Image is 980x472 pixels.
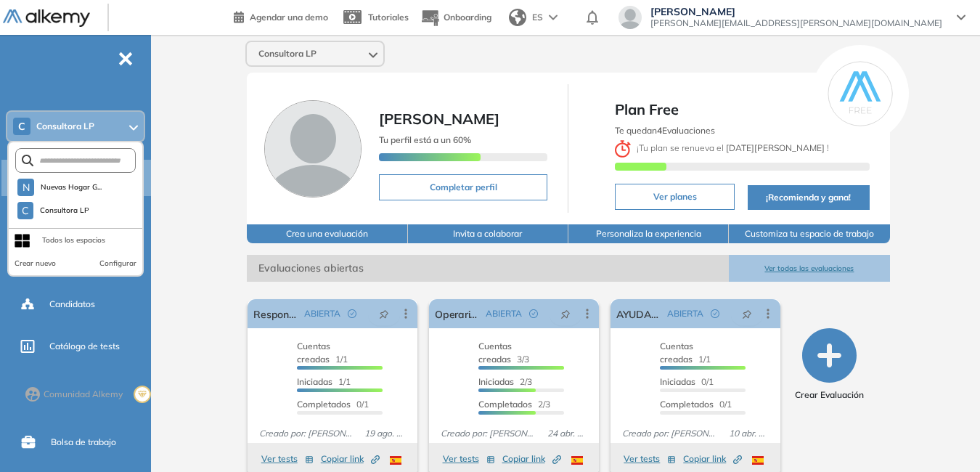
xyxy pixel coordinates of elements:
span: check-circle [711,309,719,318]
button: pushpin [550,302,581,325]
span: Catálogo de tests [49,340,120,353]
span: Creado por: [PERSON_NAME] [435,427,542,440]
button: Personaliza la experiencia [568,224,729,243]
button: Ver todas las evaluaciones [729,255,889,282]
span: Onboarding [444,12,491,23]
span: Bolsa de trabajo [51,436,116,449]
span: 0/1 [660,376,714,387]
span: C [22,205,29,216]
span: Plan Free [615,99,869,121]
span: Creado por: [PERSON_NAME] [253,427,359,440]
button: Ver tests [443,450,495,468]
span: Consultora LP [258,48,317,60]
span: Te quedan Evaluaciones [615,125,715,136]
span: N [23,182,30,193]
span: pushpin [560,308,571,320]
button: Configurar [99,258,136,269]
button: Crear Evaluación [795,328,864,402]
button: pushpin [731,302,763,325]
span: Completados [660,399,714,410]
span: Tu perfil está a un 60% [379,134,471,145]
span: pushpin [742,308,752,320]
a: Agendar una demo [234,7,328,25]
span: ¡ Tu plan se renueva el ! [615,142,829,153]
button: Crea una evaluación [247,224,407,243]
img: ESP [390,456,401,465]
span: 1/1 [660,341,711,365]
a: Operario Metalúrgico. [435,299,480,328]
span: check-circle [348,309,356,318]
span: check-circle [529,309,538,318]
img: world [509,9,526,26]
a: Responsable de Calidad [PERSON_NAME] [253,299,298,328]
button: Copiar link [683,450,742,468]
span: 2/3 [478,376,532,387]
span: Tutoriales [368,12,409,23]
span: Copiar link [321,452,380,465]
span: Cuentas creadas [660,341,693,365]
span: Completados [297,399,351,410]
span: 0/1 [660,399,732,410]
img: arrow [549,15,558,20]
span: Cuentas creadas [297,341,330,365]
span: 19 ago. 2025 [359,427,412,440]
span: ES [532,11,543,24]
span: Consultora LP [36,121,94,132]
button: pushpin [368,302,400,325]
button: Copiar link [321,450,380,468]
span: Iniciadas [297,376,332,387]
span: [PERSON_NAME][EMAIL_ADDRESS][PERSON_NAME][DOMAIN_NAME] [650,17,942,29]
span: Copiar link [683,452,742,465]
span: Completados [478,399,532,410]
button: Crear nuevo [15,258,56,269]
button: ¡Recomienda y gana! [748,185,870,210]
button: Ver tests [261,450,314,468]
div: Todos los espacios [42,235,105,246]
span: pushpin [379,308,389,320]
span: Cuentas creadas [478,341,512,365]
span: Consultora LP [39,205,90,216]
button: Invita a colaborar [408,224,568,243]
b: 4 [657,125,662,136]
span: Copiar link [502,452,561,465]
span: C [18,121,25,132]
button: Ver tests [624,450,676,468]
span: 2/3 [478,399,550,410]
img: Foto de perfil [264,100,362,198]
img: clock-svg [615,140,631,158]
span: Creado por: [PERSON_NAME] [616,427,723,440]
span: Nuevas Hogar G... [40,182,102,193]
img: Logo [3,9,90,28]
img: ESP [571,456,583,465]
span: [PERSON_NAME] [379,110,499,128]
span: Candidatos [49,298,95,311]
button: Customiza tu espacio de trabajo [729,224,889,243]
button: Ver planes [615,184,734,210]
button: Onboarding [420,2,491,33]
span: 3/3 [478,341,529,365]
span: ABIERTA [667,307,703,320]
span: 1/1 [297,341,348,365]
a: AYUDANTE DE [PERSON_NAME] [616,299,661,328]
span: Evaluaciones abiertas [247,255,729,282]
span: [PERSON_NAME] [650,6,942,17]
img: ESP [752,456,764,465]
span: Agendar una demo [250,12,328,23]
span: Iniciadas [478,376,514,387]
span: ABIERTA [486,307,522,320]
span: 24 abr. 2025 [542,427,593,440]
span: 10 abr. 2025 [723,427,775,440]
button: Completar perfil [379,174,547,200]
b: [DATE][PERSON_NAME] [724,142,827,153]
span: ABIERTA [304,307,340,320]
span: Iniciadas [660,376,695,387]
span: Crear Evaluación [795,388,864,402]
button: Copiar link [502,450,561,468]
span: 1/1 [297,376,351,387]
span: 0/1 [297,399,369,410]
